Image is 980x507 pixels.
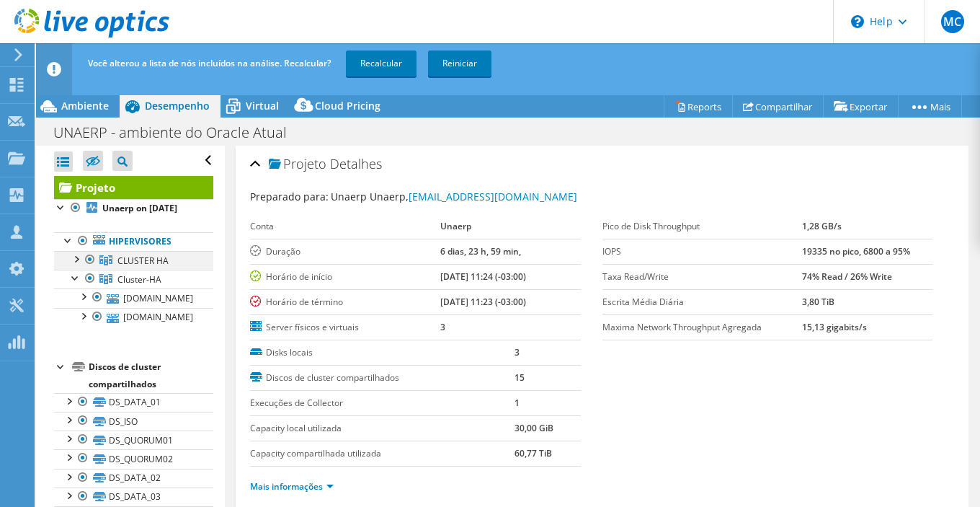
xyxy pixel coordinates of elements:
label: Server físicos e virtuais [250,320,440,335]
a: [DOMAIN_NAME] [54,288,213,307]
label: Discos de cluster compartilhados [250,371,514,385]
a: Unaerp on [DATE] [54,199,213,218]
a: DS_QUORUM01 [54,431,213,449]
span: Desempenho [145,99,210,113]
b: Unaerp on [DATE] [102,202,177,214]
label: Capacity local utilizada [250,421,514,436]
b: 1 [514,397,520,409]
label: IOPS [602,244,803,259]
a: Mais informações [250,480,334,493]
b: 30,00 GiB [514,422,553,434]
a: [DOMAIN_NAME] [54,308,213,327]
label: Conta [250,219,440,234]
span: Detalhes [330,155,382,172]
a: DS_DATA_02 [54,469,213,488]
label: Escrita Média Diária [602,295,803,309]
span: Unaerp Unaerp, [331,190,577,203]
label: Duração [250,244,440,259]
b: Unaerp [440,220,471,232]
b: 6 dias, 23 h, 59 min, [440,245,521,257]
a: Hipervisores [54,232,213,251]
label: Horário de término [250,295,440,309]
a: Mais [898,95,962,118]
label: Pico de Disk Throughput [602,219,803,234]
label: Maxima Network Throughput Agregada [602,320,803,335]
b: 1,28 GB/s [802,220,842,232]
b: [DATE] 11:23 (-03:00) [440,296,526,308]
b: 3,80 TiB [802,296,834,308]
span: Projeto [269,157,326,172]
svg: \n [851,15,864,28]
label: Execuções de Collector [250,396,514,410]
h1: UNAERP - ambiente do Oracle Atual [47,125,309,141]
a: DS_DATA_03 [54,488,213,506]
span: Cluster-HA [117,273,161,286]
b: 15,13 gigabits/s [802,321,867,333]
a: Reiniciar [428,50,491,76]
a: Recalcular [346,50,416,76]
b: 74% Read / 26% Write [802,270,892,283]
a: Exportar [823,95,899,118]
label: Taxa Read/Write [602,270,803,284]
a: DS_DATA_01 [54,393,213,412]
a: Compartilhar [732,95,824,118]
a: Reports [664,95,733,118]
a: Cluster-HA [54,270,213,288]
b: 19335 no pico, 6800 a 95% [802,245,910,257]
a: Projeto [54,176,213,199]
a: [EMAIL_ADDRESS][DOMAIN_NAME] [409,190,577,203]
label: Horário de início [250,270,440,284]
label: Disks locais [250,345,514,360]
span: Você alterou a lista de nós incluídos na análise. Recalcular? [88,57,331,69]
b: 3 [514,346,520,358]
a: DS_ISO [54,412,213,431]
label: Preparado para: [250,190,329,203]
label: Capacity compartilhada utilizada [250,446,514,461]
a: CLUSTER HA [54,251,213,270]
b: 15 [514,371,525,384]
b: 60,77 TiB [514,447,552,459]
span: CLUSTER HA [117,255,169,267]
span: MC [941,10,964,33]
div: Discos de cluster compartilhados [89,358,213,393]
span: Ambiente [61,99,109,113]
span: Cloud Pricing [315,99,380,113]
span: Virtual [246,99,279,113]
b: [DATE] 11:24 (-03:00) [440,270,526,283]
b: 3 [440,321,445,333]
a: DS_QUORUM02 [54,449,213,468]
